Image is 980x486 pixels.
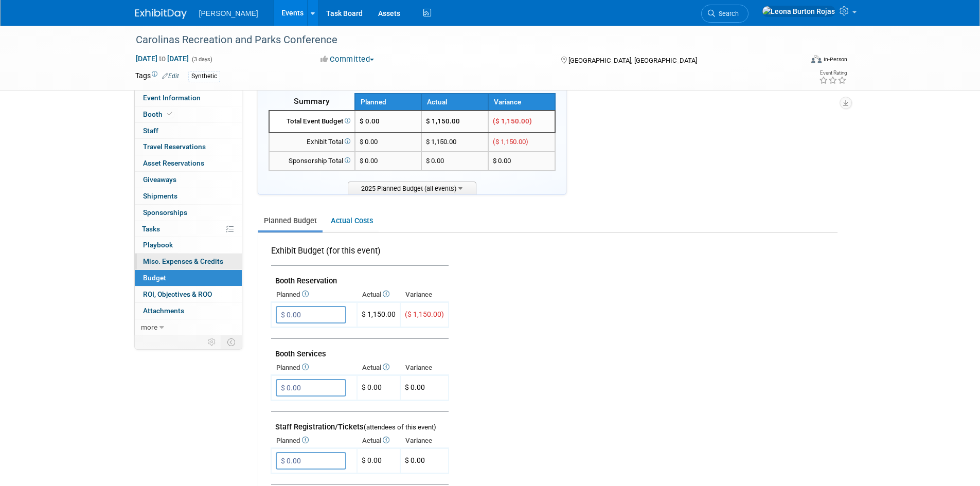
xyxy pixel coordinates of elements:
[405,456,425,464] span: $ 0.00
[360,138,378,146] span: $ 0.00
[135,123,242,139] a: Staff
[348,182,476,194] span: 2025 Planned Budget (all events)
[294,96,330,106] span: Summary
[135,188,242,204] a: Shipments
[191,56,212,63] span: (3 days)
[143,208,187,217] span: Sponsorships
[325,211,379,230] a: Actual Costs
[135,155,242,171] a: Asset Reservations
[742,53,848,69] div: Event Format
[357,375,400,401] td: $ 0.00
[355,94,422,111] th: Planned
[135,254,242,269] a: Misc. Expenses & Credits
[143,142,206,151] span: Travel Reservations
[493,138,528,146] span: ($ 1,150.00)
[135,237,242,253] a: Playbook
[357,434,400,448] th: Actual
[271,266,449,288] td: Booth Reservation
[143,307,184,315] span: Attachments
[135,106,242,122] a: Booth
[135,303,242,319] a: Attachments
[488,94,555,111] th: Variance
[162,73,179,80] a: Edit
[364,423,436,431] span: (attendees of this event)
[143,241,173,249] span: Playbook
[357,448,400,474] td: $ 0.00
[357,361,400,375] th: Actual
[143,290,212,298] span: ROI, Objectives & ROO
[271,287,357,302] th: Planned
[142,225,160,233] span: Tasks
[221,335,242,349] td: Toggle Event Tabs
[357,287,400,302] th: Actual
[362,310,396,318] span: $ 1,150.00
[135,205,242,221] a: Sponsorships
[701,5,749,23] a: Search
[421,152,488,171] td: $ 0.00
[271,412,449,434] td: Staff Registration/Tickets
[493,117,532,125] span: ($ 1,150.00)
[135,286,242,302] a: ROI, Objectives & ROO
[715,10,739,17] span: Search
[135,70,179,82] td: Tags
[143,127,158,135] span: Staff
[568,57,697,64] span: [GEOGRAPHIC_DATA], [GEOGRAPHIC_DATA]
[274,156,350,166] div: Sponsorship Total
[135,139,242,155] a: Travel Reservations
[135,90,242,106] a: Event Information
[400,434,449,448] th: Variance
[132,31,787,49] div: Carolinas Recreation and Parks Conference
[271,434,357,448] th: Planned
[157,55,167,63] span: to
[271,245,444,262] div: Exhibit Budget (for this event)
[135,9,187,19] img: ExhibitDay
[421,111,488,133] td: $ 1,150.00
[135,319,242,335] a: more
[317,54,378,65] button: Committed
[274,137,350,147] div: Exhibit Total
[135,54,189,63] span: [DATE] [DATE]
[762,6,835,17] img: Leona Burton Rojas
[143,257,223,265] span: Misc. Expenses & Credits
[143,274,166,282] span: Budget
[421,94,488,111] th: Actual
[271,361,357,375] th: Planned
[188,71,220,82] div: Synthetic
[405,383,425,391] span: $ 0.00
[400,361,449,375] th: Variance
[135,172,242,188] a: Giveaways
[141,323,157,331] span: more
[271,339,449,361] td: Booth Services
[143,192,177,200] span: Shipments
[135,270,242,286] a: Budget
[360,157,378,165] span: $ 0.00
[199,9,258,17] span: [PERSON_NAME]
[811,55,822,63] img: Format-Inperson.png
[167,111,172,117] i: Booth reservation complete
[143,159,204,167] span: Asset Reservations
[400,287,449,302] th: Variance
[360,117,380,125] span: $ 0.00
[823,56,847,63] div: In-Person
[143,94,201,102] span: Event Information
[405,310,444,318] span: ($ 1,150.00)
[274,117,350,127] div: Total Event Budget
[143,110,174,118] span: Booth
[493,157,511,165] span: $ 0.00
[819,70,847,76] div: Event Rating
[421,133,488,152] td: $ 1,150.00
[258,211,323,230] a: Planned Budget
[135,221,242,237] a: Tasks
[203,335,221,349] td: Personalize Event Tab Strip
[143,175,176,184] span: Giveaways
